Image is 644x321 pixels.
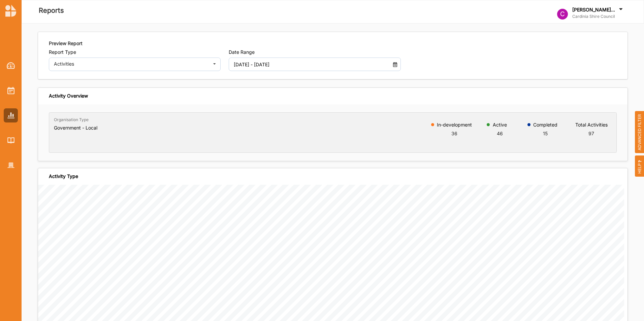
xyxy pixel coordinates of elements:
[437,122,472,128] label: In-development
[575,130,608,137] div: 97
[533,130,557,137] div: 15
[49,173,78,179] div: Activity Type
[7,163,14,168] img: Organisation
[4,158,18,172] a: Organisation
[229,49,400,55] label: Date Range
[557,9,568,20] div: C
[54,62,207,66] div: Activities
[493,122,507,128] label: Active
[572,14,624,19] label: Cardinia Shire Council
[7,87,14,94] img: Activities
[493,130,507,137] div: 46
[4,133,18,147] a: Library
[5,5,16,17] img: logo
[4,83,18,98] a: Activities
[49,93,88,99] div: Activity Overview
[54,117,89,122] label: Organisation Type
[49,40,83,47] label: Preview Report
[575,122,608,128] label: Total Activities
[230,58,386,71] input: DD MM YYYY - DD MM YYYY
[572,7,615,13] label: [PERSON_NAME]...
[49,49,221,55] label: Report Type
[7,62,15,69] img: Dashboard
[533,122,557,128] label: Completed
[39,5,64,16] label: Reports
[7,137,14,143] img: Library
[4,108,18,122] a: Reports
[7,112,14,118] img: Reports
[4,59,18,73] a: Dashboard
[437,130,472,137] div: 36
[54,125,97,131] h6: Government - Local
